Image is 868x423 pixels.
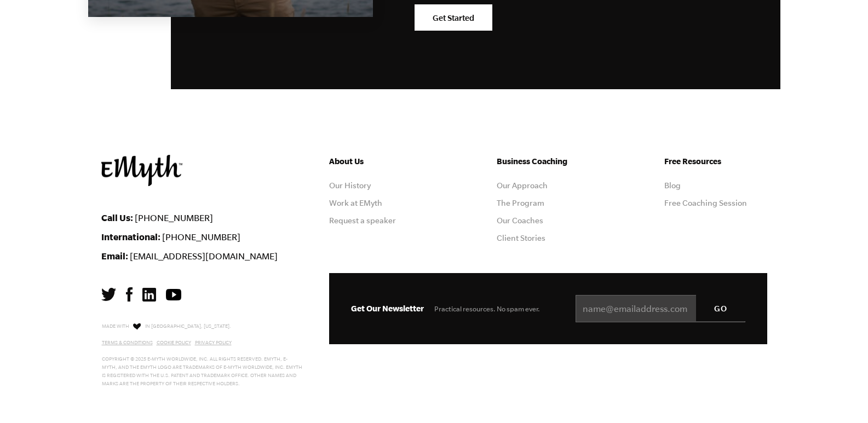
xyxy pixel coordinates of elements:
[130,251,278,261] a: [EMAIL_ADDRESS][DOMAIN_NAME]
[142,288,156,302] img: LinkedIn
[133,323,141,330] img: Love
[102,321,303,388] p: Made with in [GEOGRAPHIC_DATA], [US_STATE]. Copyright © 2025 E-Myth Worldwide, Inc. All rights re...
[102,340,153,345] a: Terms & Conditions
[101,288,116,301] img: Twitter
[664,199,747,207] a: Free Coaching Session
[329,216,396,225] a: Request a speaker
[162,232,240,242] a: [PHONE_NUMBER]
[329,199,382,207] a: Work at EMyth
[351,304,424,313] span: Get Our Newsletter
[664,181,681,190] a: Blog
[195,340,232,345] a: Privacy Policy
[497,216,543,225] a: Our Coaches
[497,155,600,168] h5: Business Coaching
[329,181,371,190] a: Our History
[126,287,133,302] img: Facebook
[166,289,181,300] img: YouTube
[101,231,160,242] strong: International:
[157,340,191,345] a: Cookie Policy
[696,295,745,321] input: GO
[497,199,544,207] a: The Program
[135,213,213,223] a: [PHONE_NUMBER]
[813,370,868,423] iframe: Chat Widget
[576,295,745,322] input: name@emailaddress.com
[497,234,545,242] a: Client Stories
[415,4,492,31] a: Get Started
[664,155,767,168] h5: Free Resources
[101,155,182,186] img: EMyth
[434,305,540,313] span: Practical resources. No spam ever.
[497,181,548,190] a: Our Approach
[101,251,128,261] strong: Email:
[329,155,432,168] h5: About Us
[101,212,133,223] strong: Call Us:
